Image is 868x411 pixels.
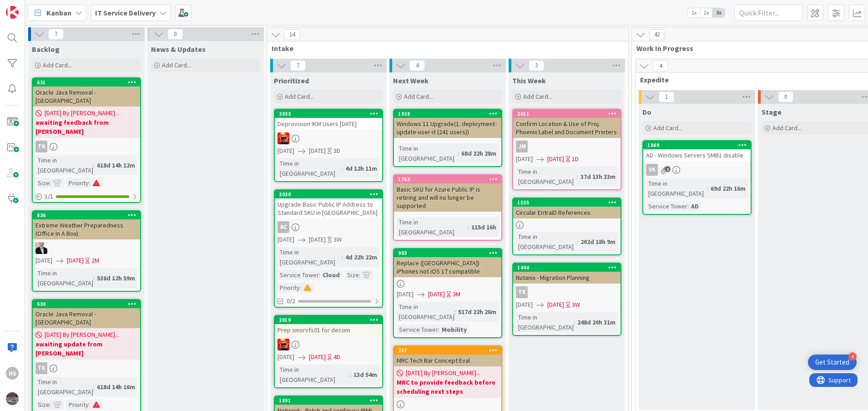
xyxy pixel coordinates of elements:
span: Add Card... [285,92,314,101]
div: Extreme Weather Preparedness (Office In A Box) [33,219,140,239]
div: 115d 16h [469,222,499,232]
div: VN [275,339,382,350]
div: Oracle Java Removal - [GEOGRAPHIC_DATA] [33,86,140,107]
img: VN [278,339,289,350]
span: 0 [167,29,183,40]
div: Time in [GEOGRAPHIC_DATA] [516,167,577,187]
div: 1535 [513,198,621,207]
span: [DATE] [278,146,294,156]
div: HS [6,367,19,380]
span: [DATE] By [PERSON_NAME]... [45,330,119,340]
div: 2033Deprovision IKM Users [DATE] [275,110,382,130]
div: 836Extreme Weather Preparedness (Office In A Box) [33,211,140,239]
span: Stage [762,107,782,117]
div: AC [275,221,382,233]
div: Size [345,270,359,280]
span: : [319,270,320,280]
div: 13d 54m [351,370,379,380]
div: 1440Nutanix - Migration Planning [513,264,621,284]
span: : [454,307,456,317]
span: 1 [659,91,674,102]
div: 2011 [513,110,621,118]
span: [DATE] By [PERSON_NAME]... [45,108,119,118]
div: 69d 22h 16m [708,183,748,193]
div: 4d 22h 22m [343,252,379,262]
div: VK [646,164,658,176]
div: 2M [91,256,99,265]
span: Add Card... [523,92,552,101]
div: 836 [33,211,140,219]
div: 1763 [398,176,501,183]
div: 631 [33,78,140,86]
span: Support [19,1,41,12]
div: 630Oracle Java Removal - [GEOGRAPHIC_DATA] [33,300,140,328]
div: Upgrade Basic Public IP Address to Standard SKU in [GEOGRAPHIC_DATA] [275,198,382,218]
span: 42 [649,29,665,40]
div: 2019 [279,317,382,323]
div: 248d 20h 31m [575,317,618,327]
b: MRC to provide feedback before scheduling next steps [397,378,499,396]
span: Kanban [46,7,71,18]
span: [DATE] By [PERSON_NAME]... [406,368,480,378]
div: 68d 22h 28m [459,148,499,158]
a: 2033Deprovision IKM Users [DATE]VN[DATE][DATE]3DTime in [GEOGRAPHIC_DATA]:4d 12h 11m [274,109,383,182]
span: Add Card... [43,61,72,69]
div: 618d 14h 16m [95,382,137,392]
div: 1928 [394,110,501,118]
span: Add Card... [404,92,433,101]
span: Add Card... [653,124,682,132]
a: 2011Confirm Location & Use of Proj. Phoenix Label and Document PrintersJM[DATE][DATE]1DTime in [G... [512,109,621,190]
div: 538d 12h 59m [95,273,137,283]
div: 836 [37,212,140,218]
img: avatar [6,392,19,405]
span: 14 [284,29,300,40]
div: VN [275,132,382,144]
div: 202d 18h 9m [578,237,618,247]
a: 836Extreme Weather Preparedness (Office In A Box)HO[DATE][DATE]2MTime in [GEOGRAPHIC_DATA]:538d 1... [32,210,141,292]
div: Priority [66,400,89,410]
span: 1 / 1 [45,192,53,201]
b: IT Service Delivery [95,8,156,17]
div: 630 [37,301,140,307]
div: 2030 [279,191,382,198]
div: TK [35,362,47,374]
span: Prioritized [274,76,309,85]
span: 4 [653,61,668,71]
span: Add Card... [162,61,191,69]
span: : [50,400,51,410]
div: MRC Tech Bar Concept Eval [394,355,501,366]
span: : [93,160,95,170]
span: : [438,325,439,335]
div: AC [278,221,289,233]
div: 2019Prep sinsrvfs01 for decom [275,316,382,336]
span: : [707,183,708,193]
span: 3x [712,8,725,17]
b: awaiting feedback from [PERSON_NAME] [35,118,137,136]
div: 1869 [643,141,751,149]
div: Time in [GEOGRAPHIC_DATA] [278,247,342,267]
span: : [93,382,95,392]
span: [DATE] [516,300,533,310]
div: Time in [GEOGRAPHIC_DATA] [646,178,707,198]
span: Next Week [393,76,429,85]
div: 1763Basic SKU for Azure Public IP is retiring and will no longer be supported [394,175,501,212]
div: 3D [333,146,340,156]
a: 2030Upgrade Basic Public IP Address to Standard SKU in [GEOGRAPHIC_DATA]AC[DATE][DATE]3WTime in [... [274,189,383,308]
a: 1535Circular EntraID ReferencesTime in [GEOGRAPHIC_DATA]:202d 18h 9m [512,198,621,255]
div: Time in [GEOGRAPHIC_DATA] [397,302,454,322]
div: 2033 [279,111,382,117]
div: Nutanix - Migration Planning [513,272,621,284]
div: Service Tower [397,325,438,335]
img: HO [35,242,47,254]
div: 257 [398,347,501,354]
div: Basic SKU for Azure Public IP is retiring and will no longer be supported [394,183,501,212]
span: : [687,201,689,211]
div: 1869AD - Windows Servers SMB1 disable [643,141,751,161]
img: VN [278,132,289,144]
div: Size [35,178,50,188]
span: : [93,273,95,283]
div: Service Tower [646,201,687,211]
div: 3W [572,300,580,310]
span: 3 [529,60,544,71]
span: 2x [700,8,712,17]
